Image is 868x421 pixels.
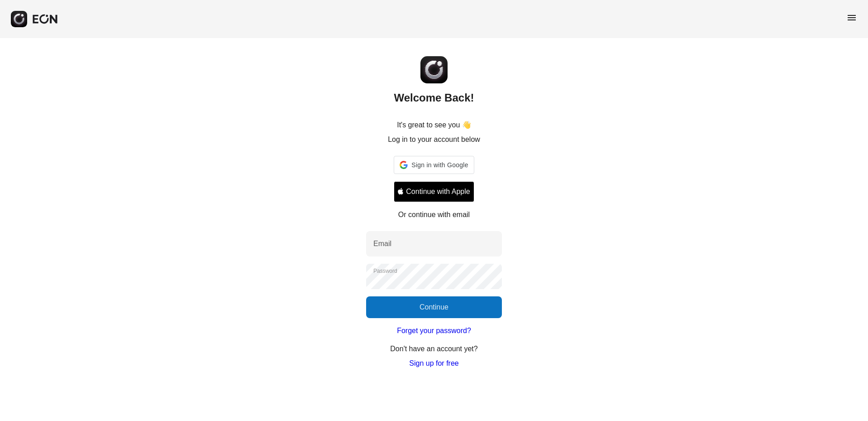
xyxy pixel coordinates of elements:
[398,209,470,220] p: Or continue with email
[394,181,474,202] button: Signin with apple ID
[366,296,502,318] button: Continue
[394,156,474,174] div: Sign in with Google
[394,91,474,105] h2: Welcome Back!
[397,325,471,336] a: Forget your password?
[373,267,397,275] label: Password
[373,238,391,249] label: Email
[411,160,468,170] span: Sign in with Google
[390,344,477,354] p: Don't have an account yet?
[409,358,458,369] a: Sign up for free
[397,120,471,131] p: It's great to see you 👋
[682,9,859,172] iframe: Sign in with Google Dialog
[388,134,480,145] p: Log in to your account below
